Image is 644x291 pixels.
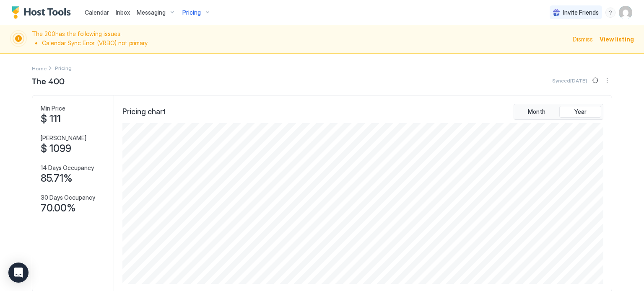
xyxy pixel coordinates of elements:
[32,74,65,87] span: The 400
[514,104,603,120] div: tab-group
[8,263,29,283] div: Open Intercom Messenger
[528,108,545,116] span: Month
[563,9,599,16] span: Invite Friends
[41,202,76,214] span: 70.00%
[137,9,166,16] span: Messaging
[182,9,201,16] span: Pricing
[605,8,615,18] div: menu
[573,35,593,44] div: Dismiss
[12,6,75,19] a: Host Tools Logo
[122,107,166,117] span: Pricing chart
[32,64,47,72] a: Home
[41,172,73,185] span: 85.71%
[41,105,65,112] span: Min Price
[602,75,612,85] button: More options
[85,8,109,17] a: Calendar
[602,75,612,85] div: menu
[41,134,86,142] span: [PERSON_NAME]
[85,9,109,16] span: Calendar
[116,8,130,17] a: Inbox
[116,9,130,16] span: Inbox
[41,113,61,125] span: $ 111
[590,75,600,85] button: Sync prices
[32,30,568,48] span: The 200 has the following issues:
[600,35,634,44] div: View listing
[619,6,632,19] div: User profile
[41,164,94,172] span: 14 Days Occupancy
[41,194,95,201] span: 30 Days Occupancy
[516,106,558,118] button: Month
[552,77,587,84] span: Synced [DATE]
[32,64,47,72] div: Breadcrumb
[32,65,47,72] span: Home
[41,142,71,155] span: $ 1099
[42,39,568,47] li: Calendar Sync Error: (VRBO) not primary
[559,106,601,118] button: Year
[55,65,72,71] span: Breadcrumb
[574,108,587,116] span: Year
